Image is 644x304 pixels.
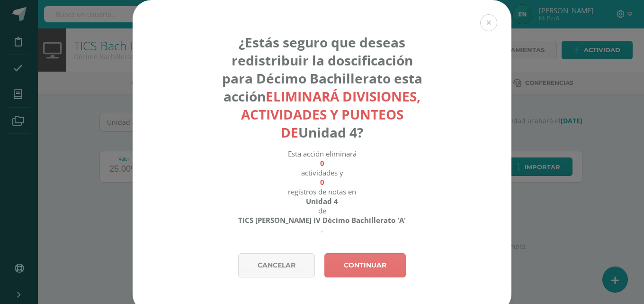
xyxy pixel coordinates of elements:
[306,196,338,206] strong: Unidad 4
[320,177,324,187] strong: 0
[217,33,427,141] h4: ¿Estás seguro que deseas redistribuir la doscificación para Décimo Bachillerato esta acción Unida...
[320,158,324,168] strong: 0
[324,253,406,277] a: Continuar
[241,87,421,141] strong: eliminará divisiones, actividades y punteos de
[238,215,406,225] strong: TICS [PERSON_NAME] IV Décimo Bachillerato 'A'
[238,253,315,277] a: Cancelar
[217,149,427,234] div: Esta acción eliminará actividades y registros de notas en de .
[480,14,497,31] button: Close (Esc)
